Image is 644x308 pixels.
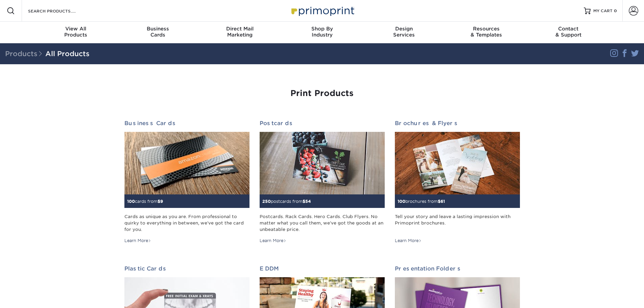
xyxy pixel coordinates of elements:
[395,120,520,126] h2: Brochures & Flyers
[35,22,117,43] a: View AllProducts
[260,120,385,244] a: Postcards 250postcards from$54 Postcards. Rack Cards. Hero Cards. Club Flyers. No matter what you...
[281,22,363,43] a: Shop ByIndustry
[260,213,385,233] div: Postcards. Rack Cards. Hero Cards. Club Flyers. No matter what you call them, we've got the goods...
[124,89,520,98] h1: Print Products
[117,26,199,32] span: Business
[260,132,385,194] img: Postcards
[124,120,249,126] h2: Business Cards
[27,7,93,15] input: SEARCH PRODUCTS.....
[5,50,45,58] span: Products
[117,26,199,38] div: Cards
[395,238,422,244] div: Learn More
[440,199,445,204] span: 61
[527,26,610,38] div: & Support
[363,22,445,43] a: DesignServices
[199,26,281,32] span: Direct Mail
[398,199,445,204] small: brochures from
[614,8,617,13] span: 0
[199,22,281,43] a: Direct MailMarketing
[438,199,440,204] span: $
[199,26,281,38] div: Marketing
[288,3,356,18] img: Primoprint
[395,265,520,272] h2: Presentation Folders
[305,199,311,204] span: 54
[395,120,520,244] a: Brochures & Flyers 100brochures from$61 Tell your story and leave a lasting impression with Primo...
[35,26,117,38] div: Products
[281,26,363,38] div: Industry
[445,26,527,38] div: & Templates
[124,238,151,244] div: Learn More
[260,265,385,272] h2: EDDM
[127,199,135,204] span: 100
[124,120,249,244] a: Business Cards 100cards from$9 Cards as unique as you are. From professional to quirky to everyth...
[117,22,199,43] a: BusinessCards
[124,213,249,233] div: Cards as unique as you are. From professional to quirky to everything in between, we've got the c...
[395,132,520,194] img: Brochures & Flyers
[398,199,405,204] span: 100
[281,26,363,32] span: Shop By
[363,26,445,32] span: Design
[262,199,271,204] span: 250
[127,199,163,204] small: cards from
[260,238,286,244] div: Learn More
[124,132,249,194] img: Business Cards
[160,199,163,204] span: 9
[395,213,520,233] div: Tell your story and leave a lasting impression with Primoprint brochures.
[593,8,613,14] span: MY CART
[527,22,610,43] a: Contact& Support
[527,26,610,32] span: Contact
[35,26,117,32] span: View All
[363,26,445,38] div: Services
[158,199,160,204] span: $
[45,50,90,58] a: All Products
[124,265,249,272] h2: Plastic Cards
[445,26,527,32] span: Resources
[445,22,527,43] a: Resources& Templates
[262,199,311,204] small: postcards from
[260,120,385,126] h2: Postcards
[303,199,305,204] span: $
